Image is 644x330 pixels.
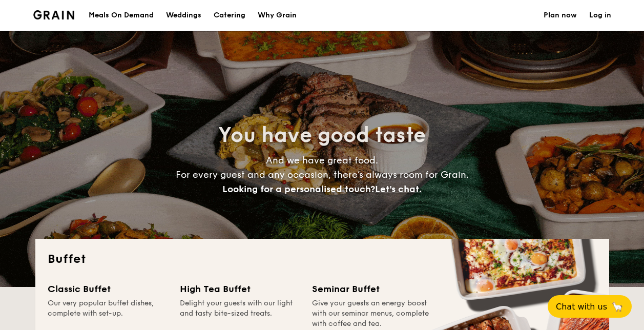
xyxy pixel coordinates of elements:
[556,302,607,312] span: Chat with us
[176,155,469,195] span: And we have great food. For every guest and any occasion, there’s always room for Grain.
[312,298,432,329] div: Give your guests an energy boost with our seminar menus, complete with coffee and tea.
[48,251,597,267] h2: Buffet
[180,282,300,296] div: High Tea Buffet
[180,298,300,329] div: Delight your guests with our light and tasty bite-sized treats.
[222,183,375,195] span: Looking for a personalised touch?
[548,295,632,318] button: Chat with us🦙
[33,10,75,19] a: Logotype
[33,10,75,19] img: Grain
[611,301,624,313] span: 🦙
[48,298,168,329] div: Our very popular buffet dishes, complete with set-up.
[48,282,168,296] div: Classic Buffet
[312,282,432,296] div: Seminar Buffet
[218,123,426,148] span: You have good taste
[375,183,422,195] span: Let's chat.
